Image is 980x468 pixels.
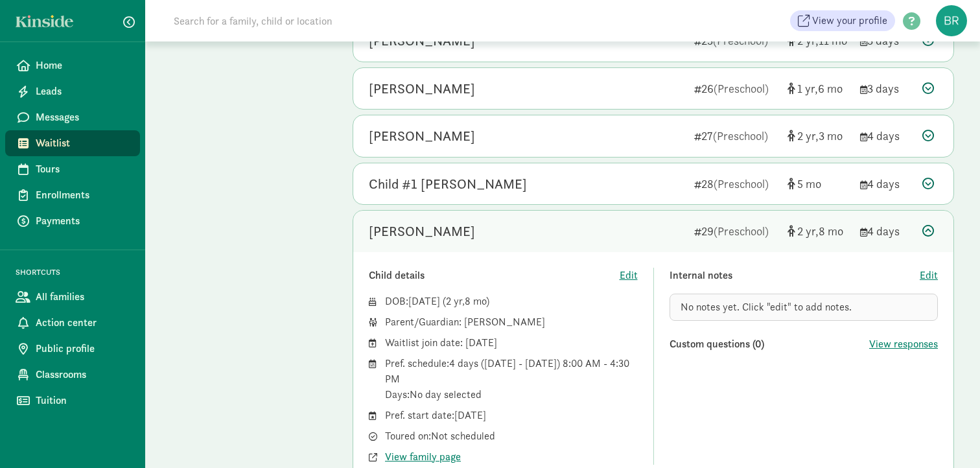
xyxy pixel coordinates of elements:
button: Edit [920,268,938,283]
div: Edmund Marcy-Nichols [369,221,475,242]
div: [object Object] [787,222,850,240]
span: Classrooms [36,367,130,382]
a: Public profile [5,336,140,362]
a: Messages [5,104,140,130]
a: Home [5,53,140,78]
div: Leonel Torres [369,126,475,146]
div: [object Object] [787,175,850,193]
a: Classrooms [5,362,140,388]
span: Public profile [36,341,130,357]
button: View responses [869,336,938,352]
span: Tours [36,161,130,177]
span: 5 [797,176,821,191]
span: [DATE] [408,294,440,308]
div: Custom questions (0) [670,336,870,352]
div: 4 days [860,222,912,240]
div: 4 days [860,127,912,145]
input: Search for a family, child or location [166,8,530,34]
div: 26 [694,80,777,97]
span: 1 [797,81,818,96]
span: Leads [36,84,130,99]
div: 29 [694,222,777,240]
a: View your profile [790,10,895,31]
span: Home [36,58,130,73]
button: Edit [620,268,638,283]
span: (Preschool) [714,224,769,239]
div: 27 [694,127,777,145]
span: 3 [819,128,843,143]
div: 3 days [860,80,912,97]
a: Tuition [5,388,140,414]
div: DOB: ( ) [385,294,638,309]
span: 8 [819,224,843,239]
a: All families [5,284,140,310]
a: Enrollments [5,182,140,208]
span: Action center [36,315,130,331]
a: Leads [5,78,140,104]
div: [object Object] [787,127,850,145]
span: Messages [36,110,130,125]
div: Pref. schedule: 4 days ([DATE] - [DATE]) 8:00 AM - 4:30 PM Days: No day selected [385,356,638,403]
span: Enrollments [36,187,130,203]
span: Payments [36,213,130,229]
span: 8 [465,294,486,308]
div: [object Object] [787,80,850,97]
a: Tours [5,156,140,182]
a: Waitlist [5,130,140,156]
span: Waitlist [36,135,130,151]
div: Caroline Barkley [369,78,475,99]
a: Payments [5,208,140,234]
span: 2 [797,128,819,143]
div: Toured on: Not scheduled [385,428,638,444]
span: 6 [818,81,843,96]
div: 28 [694,175,777,193]
div: Child details [369,268,620,283]
span: No notes yet. Click "edit" to add notes. [681,300,852,314]
div: 4 days [860,175,912,193]
iframe: Chat Widget [915,406,980,468]
span: Tuition [36,393,130,408]
span: (Preschool) [713,128,768,143]
div: Pref. start date: [DATE] [385,408,638,423]
span: (Preschool) [714,176,769,191]
span: View your profile [812,13,887,29]
div: Internal notes [670,268,920,283]
span: All families [36,289,130,305]
div: Waitlist join date: [DATE] [385,335,638,351]
button: View family page [385,449,461,465]
div: Parent/Guardian: [PERSON_NAME] [385,314,638,330]
span: 2 [446,294,465,308]
span: (Preschool) [714,81,769,96]
a: Action center [5,310,140,336]
div: Child #1 Avallone [369,174,527,194]
span: 2 [797,224,819,239]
